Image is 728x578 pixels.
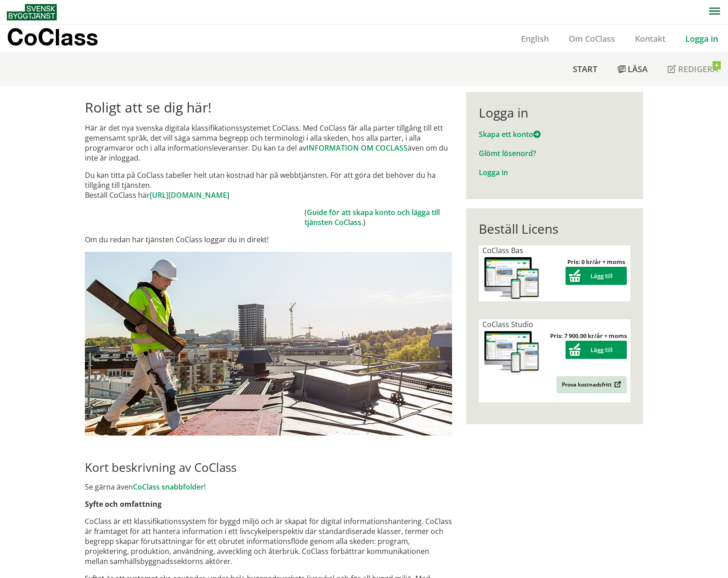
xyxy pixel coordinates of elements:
a: Prova kostnadsfritt [556,376,627,393]
p: Om du redan har tjänsten CoClass loggar du in direkt! [85,235,452,245]
h2: Kort beskrivning av CoClass [85,460,452,475]
span: Start [573,64,597,74]
strong: Pris: 7 900,00 kr/år + moms [550,332,627,340]
td: ( .) [305,207,452,227]
a: Logga in [479,167,508,177]
img: Outbound.png [613,381,621,388]
a: Läsa [607,53,658,85]
div: Logga in [479,105,630,120]
img: coclass-license.jpg [482,329,541,375]
a: Kontakt [625,33,675,44]
a: Lägg till [566,346,627,354]
a: INFORMATION OM COCLASS [306,143,408,153]
a: English [511,33,559,44]
strong: Syfte och omfattning [85,499,162,509]
a: Guide för att skapa konto och lägga till tjänsten CoClass [305,207,440,227]
a: [URL][DOMAIN_NAME] [150,190,229,200]
img: coclass-license.jpg [482,255,541,301]
p: Du kan titta på CoClass tabeller helt utan kostnad här på webbtjänsten. För att göra det behöver ... [85,170,452,200]
h1: Roligt att se dig här! [85,99,452,116]
a: CoClass snabbfolder [133,482,204,492]
p: CoClass [7,32,98,42]
a: Skapa ett konto [479,129,541,139]
a: Start [563,53,607,85]
button: Lägg till [566,341,627,359]
img: Svensk Byggtjänst [7,4,57,20]
img: login.jpg [85,252,452,436]
p: Se gärna även ! [85,482,452,492]
a: Logga in [675,33,728,44]
a: Lägg till [566,272,627,280]
a: Glömt lösenord? [479,148,536,158]
span: Läsa [628,64,648,74]
p: Här är det nya svenska digitala klassifikationssystemet CoClass. Med CoClass får alla parter till... [85,123,452,163]
button: Lägg till [566,267,627,285]
span: CoClass Studio [482,319,533,329]
p: CoClass är ett klassifikationssystem för byggd miljö och är skapat för digital informationshanter... [85,516,452,566]
a: Om CoClass [559,33,625,44]
span: CoClass Bas [482,245,523,255]
a: CoClass [7,24,118,53]
strong: Pris: 0 kr/år + moms [567,258,625,266]
div: Beställ Licens [479,221,630,236]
